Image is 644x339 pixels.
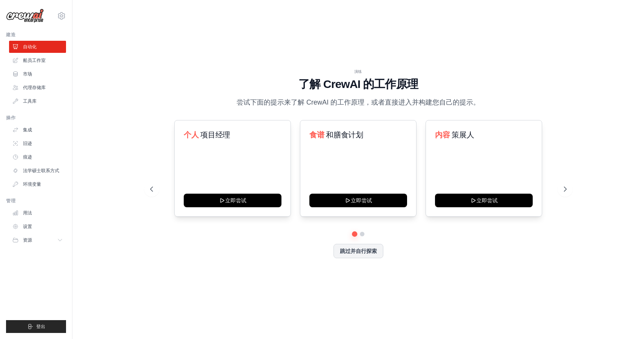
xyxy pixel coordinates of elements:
[23,99,37,104] font: 工具库
[23,85,46,90] font: 代理存储库
[6,115,15,120] font: 操作
[435,131,450,139] font: 内容
[9,95,66,107] a: 工具库
[340,248,377,254] font: 跳过并自行探索
[9,54,66,66] a: 船员工作室
[435,194,533,207] button: 立即尝试
[6,9,44,23] img: 标识
[23,224,32,229] font: 设置
[184,194,281,207] button: 立即尝试
[23,127,32,133] font: 集成
[23,182,41,187] font: 环境变量
[309,194,407,207] button: 立即尝试
[354,69,363,74] font: 演练
[9,234,66,246] button: 资源
[23,237,32,243] font: 资源
[6,320,66,333] button: 登出
[326,131,363,139] font: 和膳食计划
[6,32,15,37] font: 建造
[225,197,246,203] font: 立即尝试
[9,41,66,53] a: 自动化
[9,151,66,163] a: 痕迹
[9,124,66,136] a: 集成
[23,58,46,63] font: 船员工作室
[23,168,59,173] font: 法学硕士联系方式
[6,198,15,203] font: 管理
[237,99,480,106] font: 尝试下面的提示来了解 CrewAI 的工作原理，或者直接进入并构建您自己的提示。
[350,197,372,203] font: 立即尝试
[9,207,66,219] a: 用法
[9,220,66,233] a: 设置
[298,78,418,90] font: 了解 CrewAI 的工作原理
[309,131,324,139] font: 食谱
[36,324,45,329] font: 登出
[23,141,32,146] font: 旧迹
[23,71,32,77] font: 市场
[334,244,383,258] button: 跳过并自行探索
[23,154,32,160] font: 痕迹
[200,131,230,139] font: 项目经理
[23,210,32,216] font: 用法
[23,44,37,49] font: 自动化
[184,131,198,139] font: 个人
[476,197,498,203] font: 立即尝试
[452,131,474,139] font: 策展人
[9,82,66,94] a: 代理存储库
[9,165,66,177] a: 法学硕士联系方式
[9,178,66,190] a: 环境变量
[9,137,66,149] a: 旧迹
[9,68,66,80] a: 市场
